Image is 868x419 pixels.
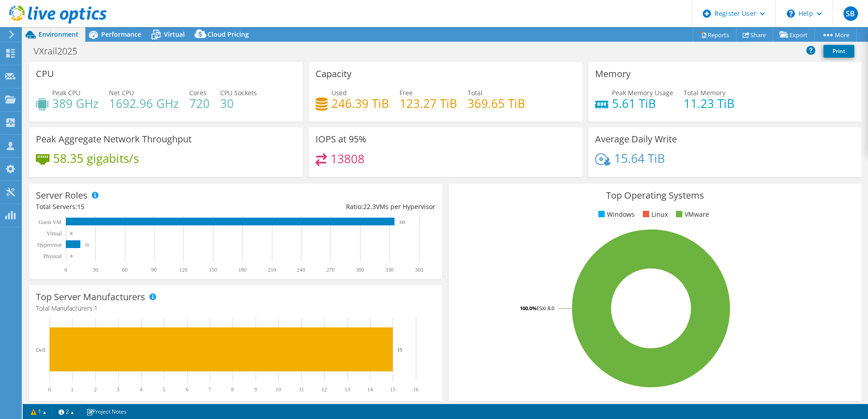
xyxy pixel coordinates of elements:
[163,386,165,393] text: 5
[297,267,305,273] text: 240
[331,98,389,108] h4: 246.39 TiB
[25,406,53,417] a: 1
[397,347,403,352] text: 15
[399,88,413,97] span: Free
[36,202,236,212] div: Total Servers:
[189,88,207,97] span: Cores
[299,386,304,393] text: 11
[189,98,210,108] h4: 720
[614,153,665,163] h4: 15.64 TiB
[684,98,735,108] h4: 11.23 TiB
[186,386,188,393] text: 6
[468,88,483,97] span: Total
[238,267,247,273] text: 180
[276,386,281,393] text: 10
[109,98,179,108] h4: 1692.96 GHz
[641,209,668,219] li: Linux
[94,304,98,312] span: 1
[595,69,631,79] h3: Memory
[345,386,350,393] text: 13
[208,386,211,393] text: 7
[254,386,257,393] text: 9
[595,134,677,144] h3: Average Daily Write
[64,267,67,273] text: 0
[321,386,327,393] text: 12
[363,202,376,211] span: 22.3
[736,28,773,42] a: Share
[455,190,855,200] h3: Top Operating Systems
[331,88,347,97] span: Used
[684,88,725,97] span: Total Memory
[385,267,394,273] text: 330
[220,88,257,97] span: CPU Sockets
[612,98,673,108] h4: 5.61 TiB
[843,6,858,21] span: SB
[209,267,217,273] text: 150
[413,386,419,393] text: 16
[109,88,134,97] span: Net CPU
[268,267,276,273] text: 210
[612,88,673,97] span: Peak Memory Usage
[39,219,61,225] text: Guest VM
[36,69,54,79] h3: CPU
[399,220,405,224] text: 335
[236,202,435,212] div: Ratio: VMs per Hypervisor
[390,386,395,393] text: 15
[70,254,73,258] text: 0
[164,30,185,39] span: Virtual
[70,231,73,236] text: 0
[36,303,435,313] h4: Total Manufacturers:
[94,386,97,393] text: 2
[43,253,62,259] text: Physical
[814,28,857,42] a: More
[140,386,143,393] text: 4
[367,386,373,393] text: 14
[693,28,736,42] a: Reports
[356,267,364,273] text: 300
[48,386,51,393] text: 0
[101,30,141,39] span: Performance
[231,386,234,393] text: 8
[77,202,84,211] span: 15
[207,30,249,39] span: Cloud Pricing
[37,242,62,248] text: Hypervisor
[415,267,423,273] text: 360
[36,292,145,302] h3: Top Server Manufacturers
[117,386,119,393] text: 3
[71,386,74,393] text: 1
[36,190,88,200] h3: Server Roles
[52,88,80,97] span: Peak CPU
[824,45,854,58] a: Print
[47,230,62,237] text: Virtual
[179,267,187,273] text: 120
[468,98,525,108] h4: 369.65 TiB
[316,134,366,144] h3: IOPS at 95%
[39,30,79,39] span: Environment
[122,267,128,273] text: 60
[52,98,99,108] h4: 389 GHz
[36,134,192,144] h3: Peak Aggregate Network Throughput
[537,305,554,312] tspan: ESXi 8.0
[80,406,133,417] a: Project Notes
[85,243,89,247] text: 15
[53,153,139,163] h4: 58.35 gigabits/s
[330,154,365,164] h4: 13808
[596,209,635,219] li: Windows
[674,209,709,219] li: VMware
[220,98,257,108] h4: 30
[399,98,457,108] h4: 123.27 TiB
[520,305,537,312] tspan: 100.0%
[93,267,98,273] text: 30
[36,347,45,353] text: Dell
[316,69,351,79] h3: Capacity
[773,28,815,42] a: Export
[52,406,80,417] a: 2
[30,46,91,56] h1: VXrail2025
[326,267,335,273] text: 270
[787,10,795,18] svg: \n
[151,267,157,273] text: 90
